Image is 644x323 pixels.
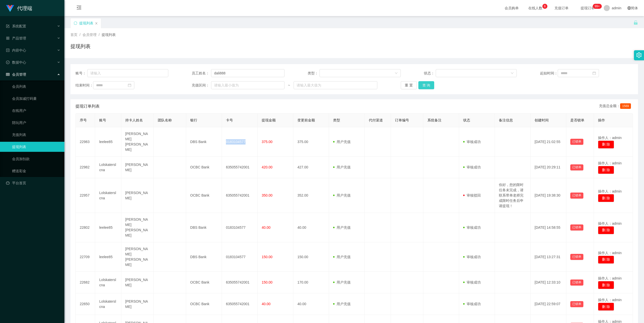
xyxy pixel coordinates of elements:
[333,193,351,197] span: 用户充值
[463,140,481,144] span: 审核成功
[70,42,91,50] h1: 提现列表
[542,4,547,9] sup: 6
[262,140,272,144] span: 375.00
[70,33,77,37] span: 首页
[76,157,95,178] td: 22982
[6,36,10,40] i: 图标: appstore-o
[222,213,258,242] td: 0183104577
[598,303,614,311] button: 删 除
[6,72,26,76] span: 会员管理
[293,127,329,157] td: 375.00
[636,52,642,58] i: 图标: setting
[531,293,566,315] td: [DATE] 22:59:07
[17,0,32,16] h1: 代理端
[186,157,222,178] td: OCBC Bank
[531,242,566,272] td: [DATE] 13:27:31
[99,118,106,122] span: 账号
[6,61,10,64] i: 图标: check-circle-o
[121,157,154,178] td: [PERSON_NAME]
[531,272,566,293] td: [DATE] 12:33:10
[222,178,258,213] td: 635055742001
[570,301,583,307] button: 已锁单
[95,157,121,178] td: Lolskaterslcna
[121,242,154,272] td: [PERSON_NAME] [PERSON_NAME]
[222,127,258,157] td: 0183104577
[293,242,329,272] td: 150.00
[333,118,340,122] span: 类型
[192,71,211,76] span: 员工姓名：
[293,178,329,213] td: 352.00
[70,0,88,16] i: 图标: menu-fold
[333,140,351,144] span: 用户充值
[297,118,315,122] span: 变更前金额
[12,166,60,176] a: 赠送彩金
[627,6,631,10] i: 图标: global
[540,71,558,76] span: 起始时间：
[95,178,121,213] td: Lolskaterslcna
[121,272,154,293] td: [PERSON_NAME]
[463,225,481,229] span: 审核成功
[226,118,233,122] span: 卡号
[12,81,60,91] a: 会员列表
[285,83,294,88] span: ~
[76,293,95,315] td: 22650
[633,20,638,25] i: 图标: unlock
[186,293,222,315] td: OCBC Bank
[190,118,197,122] span: 银行
[186,178,222,213] td: OCBC Bank
[186,272,222,293] td: OCBC Bank
[463,118,470,122] span: 状态
[186,242,222,272] td: DBS Bank
[293,213,329,242] td: 40.00
[222,157,258,178] td: 635055742001
[6,24,10,28] i: 图标: form
[102,33,116,37] span: 提现列表
[570,193,583,199] button: 已锁单
[592,71,596,75] i: 图标: calendar
[531,178,566,213] td: [DATE] 19:38:30
[598,136,622,140] span: 操作人：admin
[87,69,169,77] input: 请输入
[95,242,121,272] td: leelee85
[544,4,546,9] p: 6
[74,21,77,25] i: 图标: sync
[598,194,614,202] button: 删 除
[186,127,222,157] td: DBS Bank
[6,24,26,28] span: 系统配置
[620,103,631,109] span: 1569
[79,33,80,37] span: /
[401,81,417,89] button: 重 置
[121,178,154,213] td: [PERSON_NAME]
[79,18,93,28] div: 提现列表
[222,293,258,315] td: 635055742001
[293,293,329,315] td: 40.00
[495,178,531,213] td: 你好，您的限时任务未完成，请联系带单老师完成限时任务后申请提现！
[6,178,60,188] a: 图标: dashboard平台首页
[598,251,622,255] span: 操作人：admin
[598,256,614,264] button: 删 除
[12,94,60,104] a: 会员加减打码量
[186,213,222,242] td: DBS Bank
[598,141,614,149] button: 删 除
[333,165,351,169] span: 用户充值
[95,22,98,25] i: 图标: close
[395,72,398,75] i: 图标: down
[95,293,121,315] td: Lolskaterslcna
[75,83,93,88] span: 结束时间：
[463,193,481,197] span: 审核驳回
[511,72,514,75] i: 图标: down
[369,118,383,122] span: 代付渠道
[262,165,272,169] span: 420.00
[262,225,270,229] span: 40.00
[6,48,26,52] span: 内容中心
[593,4,602,9] sup: 1182
[12,154,60,164] a: 会员加扣款
[598,276,622,280] span: 操作人：admin
[6,36,26,40] span: 产品管理
[262,302,270,306] span: 40.00
[598,221,622,225] span: 操作人：admin
[262,193,272,197] span: 350.00
[598,166,614,174] button: 删 除
[424,71,436,76] span: 状态：
[499,118,513,122] span: 备注信息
